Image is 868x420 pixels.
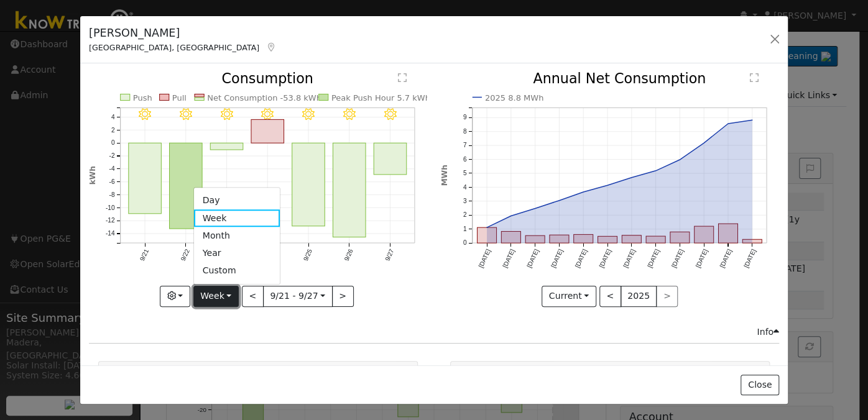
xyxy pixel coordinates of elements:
text: 5 [463,170,466,177]
text:  [398,73,407,83]
text: Annual Net Consumption [533,71,706,87]
rect: onclick="" [501,232,520,244]
text: Peak Push Hour 5.7 kWh [331,93,430,103]
rect: onclick="" [129,144,162,214]
text: 2 [111,127,115,134]
circle: onclick="" [532,206,537,211]
text: -2 [109,153,115,160]
text: 4 [463,184,466,191]
circle: onclick="" [508,214,513,219]
text: -14 [106,231,115,237]
circle: onclick="" [701,140,706,145]
text: [DATE] [622,248,637,269]
a: Year [194,245,280,262]
circle: onclick="" [629,175,634,180]
text: Consumption [222,71,313,87]
text: -10 [106,204,115,211]
rect: onclick="" [477,228,496,244]
rect: onclick="" [210,144,243,150]
text: -6 [109,178,115,185]
div: Info [757,326,779,339]
text: 0 [463,240,466,247]
a: Map [265,42,277,52]
circle: onclick="" [484,226,489,231]
text: [DATE] [549,248,564,269]
i: 9/22 - Clear [180,109,192,121]
a: Week [194,209,280,227]
rect: onclick="" [646,237,665,244]
text: 9/21 [139,248,150,262]
text: 8 [463,128,466,135]
text: 9/27 [384,248,395,262]
text: -4 [109,165,115,172]
text: [DATE] [573,248,588,269]
circle: onclick="" [556,198,561,203]
circle: onclick="" [604,183,609,188]
text: Push [133,93,152,103]
text:  [749,73,758,83]
button: Week [193,286,239,307]
text: [DATE] [525,248,540,269]
rect: onclick="" [170,144,203,229]
rect: onclick="" [598,237,617,244]
i: 9/24 - MostlyClear [262,109,274,121]
text: 3 [463,198,466,204]
button: 2025 [621,286,657,307]
text: -8 [109,191,115,198]
text: 9/22 [180,248,191,262]
i: 9/21 - Clear [139,109,151,121]
rect: onclick="" [573,235,593,244]
text: [DATE] [742,248,757,269]
text: [DATE] [670,248,685,269]
text: 2 [463,212,466,219]
button: > [332,286,354,307]
circle: onclick="" [653,168,658,173]
text: [DATE] [598,248,612,269]
text: -12 [106,217,115,224]
button: 9/21 - 9/27 [263,286,333,307]
text: MWh [440,165,449,186]
rect: onclick="" [251,120,284,144]
text: 4 [111,114,115,121]
circle: onclick="" [726,121,731,126]
rect: onclick="" [549,235,568,244]
text: 7 [463,142,466,149]
text: [DATE] [477,248,492,269]
span: [GEOGRAPHIC_DATA], [GEOGRAPHIC_DATA] [89,43,259,52]
a: Month [194,227,280,244]
text: [DATE] [501,248,516,269]
text: 2025 8.8 MWh [484,93,543,103]
i: 9/27 - Clear [384,109,397,121]
i: 9/26 - Clear [343,109,356,121]
text: 1 [463,226,466,232]
h5: [PERSON_NAME] [89,25,277,41]
a: Day [194,192,280,209]
button: < [599,286,621,307]
circle: onclick="" [677,157,682,162]
rect: onclick="" [670,232,689,244]
circle: onclick="" [749,118,754,123]
text: [DATE] [718,248,733,269]
rect: onclick="" [742,240,762,244]
text: Pull [172,93,187,103]
text: 9 [463,114,466,121]
text: [DATE] [646,248,661,269]
rect: onclick="" [374,144,407,175]
text: kWh [88,167,97,185]
circle: onclick="" [581,189,586,194]
text: 6 [463,156,466,163]
rect: onclick="" [333,144,366,238]
a: Custom [194,262,280,280]
i: 9/23 - Clear [221,109,233,121]
text: 0 [111,140,115,147]
button: Current [542,286,596,307]
text: 9/25 [302,248,313,262]
rect: onclick="" [292,144,325,227]
text: Net Consumption -53.8 kWh [207,93,321,103]
rect: onclick="" [525,236,545,244]
button: Close [741,375,778,396]
button: < [242,286,264,307]
rect: onclick="" [622,235,641,243]
text: [DATE] [694,248,709,269]
i: 9/25 - MostlyClear [302,109,315,121]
